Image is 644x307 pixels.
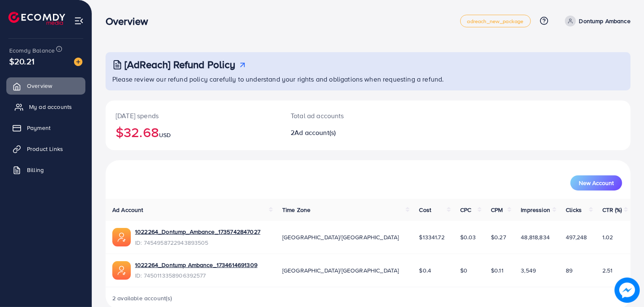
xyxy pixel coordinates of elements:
span: Impression [521,206,550,214]
a: adreach_new_package [460,15,531,27]
span: 2 available account(s) [112,294,172,302]
span: Overview [27,82,52,90]
a: Payment [6,119,85,136]
span: $0.4 [419,266,431,275]
span: Ad account(s) [294,128,336,137]
span: ID: 7454958722943893505 [135,238,260,247]
img: image [74,58,82,66]
img: logo [8,12,65,25]
img: ic-ads-acc.e4c84228.svg [112,228,131,246]
span: Payment [27,124,50,132]
span: [GEOGRAPHIC_DATA]/[GEOGRAPHIC_DATA] [282,266,399,275]
span: Product Links [27,145,63,153]
h3: [AdReach] Refund Policy [125,58,236,71]
span: Cost [419,206,431,214]
h3: Overview [106,15,155,27]
p: Total ad accounts [291,111,402,121]
span: USD [159,131,171,139]
span: CTR (%) [602,206,622,214]
span: CPC [460,206,471,214]
span: CPM [491,206,503,214]
span: $13341.72 [419,233,444,241]
span: 1.02 [602,233,613,241]
span: 2.51 [602,266,613,275]
span: My ad accounts [29,103,72,111]
span: Billing [27,166,44,174]
a: Dontump Ambance [562,16,631,26]
span: adreach_new_package [467,19,524,24]
span: Ad Account [112,206,143,214]
p: Dontump Ambance [579,16,631,26]
img: menu [74,16,84,26]
a: Overview [6,77,85,94]
a: My ad accounts [6,98,85,115]
span: 497,248 [566,233,587,241]
h2: $32.68 [116,124,270,140]
span: $0.03 [460,233,476,241]
span: [GEOGRAPHIC_DATA]/[GEOGRAPHIC_DATA] [282,233,399,241]
span: ID: 7450113358906392577 [135,271,257,280]
a: 1022264_Dontump_Ambance_1735742847027 [135,228,260,236]
span: $20.21 [9,55,34,67]
p: [DATE] spends [116,111,270,121]
span: New Account [579,180,614,186]
span: Ecomdy Balance [9,46,55,55]
span: $0.27 [491,233,506,241]
span: 48,818,834 [521,233,550,241]
span: $0.11 [491,266,504,275]
h2: 2 [291,129,402,137]
span: 89 [566,266,572,275]
img: image [616,279,638,301]
span: 3,549 [521,266,536,275]
img: ic-ads-acc.e4c84228.svg [112,261,131,280]
a: Billing [6,161,85,178]
button: New Account [570,175,622,191]
a: Product Links [6,140,85,157]
a: 1022264_Dontump Ambance_1734614691309 [135,261,257,269]
span: Time Zone [282,206,310,214]
span: $0 [460,266,467,275]
span: Clicks [566,206,582,214]
p: Please review our refund policy carefully to understand your rights and obligations when requesti... [112,74,625,84]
